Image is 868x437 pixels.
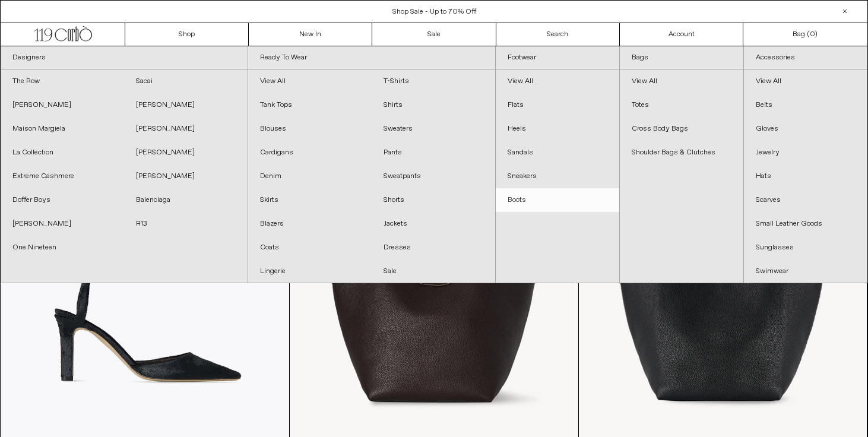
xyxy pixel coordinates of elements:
[248,69,372,93] a: View All
[1,236,124,259] a: One Nineteen
[743,23,867,46] a: Bag ()
[248,259,372,283] a: Lingerie
[124,212,248,236] a: R13
[124,93,248,117] a: [PERSON_NAME]
[620,141,743,164] a: Shoulder Bags & Clutches
[744,46,867,69] a: Accessories
[248,93,372,117] a: Tank Tops
[372,259,495,283] a: Sale
[744,188,867,212] a: Scarves
[744,212,867,236] a: Small Leather Goods
[124,188,248,212] a: Balenciaga
[249,23,372,46] a: New In
[496,46,619,69] a: Footwear
[248,141,372,164] a: Cardigans
[248,46,495,69] a: Ready To Wear
[744,117,867,141] a: Gloves
[1,46,248,69] a: Designers
[1,117,124,141] a: Maison Margiela
[125,23,249,46] a: Shop
[372,212,495,236] a: Jackets
[620,69,743,93] a: View All
[124,117,248,141] a: [PERSON_NAME]
[372,93,495,117] a: Shirts
[620,46,743,69] a: Bags
[1,212,124,236] a: [PERSON_NAME]
[1,141,124,164] a: La Collection
[744,141,867,164] a: Jewelry
[1,188,124,212] a: Doffer Boys
[810,30,815,39] span: 0
[372,236,495,259] a: Dresses
[744,69,867,93] a: View All
[372,117,495,141] a: Sweaters
[372,23,496,46] a: Sale
[248,212,372,236] a: Blazers
[620,93,743,117] a: Totes
[392,7,476,17] a: Shop Sale - Up to 70% Off
[372,141,495,164] a: Pants
[1,93,124,117] a: [PERSON_NAME]
[620,117,743,141] a: Cross Body Bags
[124,141,248,164] a: [PERSON_NAME]
[744,164,867,188] a: Hats
[620,23,743,46] a: Account
[1,69,124,93] a: The Row
[496,141,619,164] a: Sandals
[372,69,495,93] a: T-Shirts
[124,164,248,188] a: [PERSON_NAME]
[372,188,495,212] a: Shorts
[248,117,372,141] a: Blouses
[248,236,372,259] a: Coats
[372,164,495,188] a: Sweatpants
[496,164,619,188] a: Sneakers
[496,69,619,93] a: View All
[496,93,619,117] a: Flats
[496,23,620,46] a: Search
[248,188,372,212] a: Skirts
[810,29,818,40] span: )
[496,117,619,141] a: Heels
[1,164,124,188] a: Extreme Cashmere
[744,93,867,117] a: Belts
[744,236,867,259] a: Sunglasses
[744,259,867,283] a: Swimwear
[248,164,372,188] a: Denim
[124,69,248,93] a: Sacai
[496,188,619,212] a: Boots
